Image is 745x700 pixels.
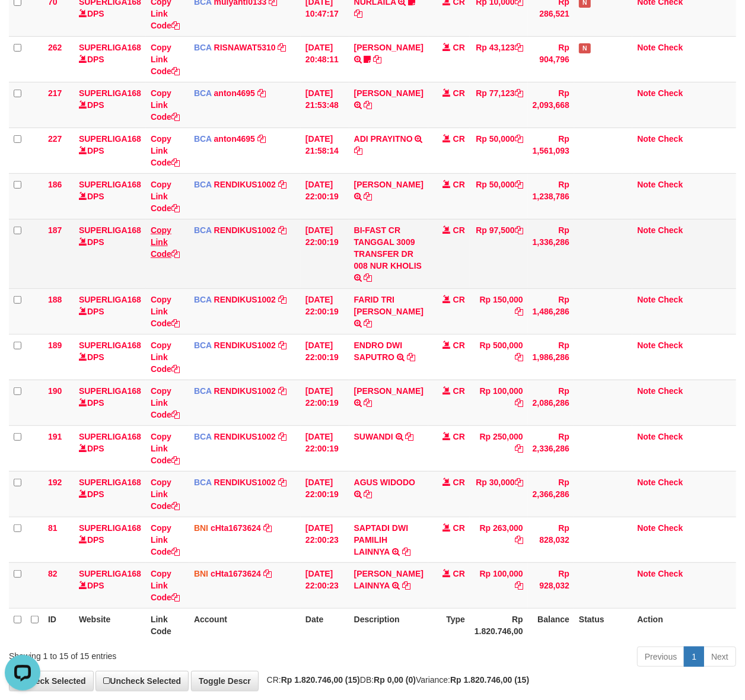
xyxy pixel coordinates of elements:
[354,180,424,189] a: [PERSON_NAME]
[74,128,146,173] td: DPS
[261,675,530,685] span: CR: DB: Variance:
[354,43,424,52] a: [PERSON_NAME]
[151,43,180,76] a: Copy Link Code
[79,180,141,189] a: SUPERLIGA168
[528,173,574,219] td: Rp 1,238,786
[515,535,523,545] a: Copy Rp 263,000 to clipboard
[453,43,465,52] span: CR
[453,88,465,98] span: CR
[79,341,141,350] a: SUPERLIGA168
[470,288,528,334] td: Rp 150,000
[453,523,465,533] span: CR
[263,523,272,533] a: Copy cHta1673624 to clipboard
[364,489,372,499] a: Copy AGUS WIDODO to clipboard
[301,36,349,82] td: [DATE] 20:48:11
[528,425,574,471] td: Rp 2,336,286
[191,671,259,691] a: Toggle Descr
[301,334,349,380] td: [DATE] 22:00:19
[214,432,276,441] a: RENDIKUS1002
[470,471,528,517] td: Rp 30,000
[637,569,655,578] a: Note
[354,295,424,316] a: FARID TRI [PERSON_NAME]
[574,608,632,642] th: Status
[406,432,414,441] a: Copy SUWANDI to clipboard
[79,432,141,441] a: SUPERLIGA168
[515,307,523,316] a: Copy Rp 150,000 to clipboard
[349,608,428,642] th: Description
[151,134,180,167] a: Copy Link Code
[528,517,574,562] td: Rp 828,032
[194,180,212,189] span: BCA
[194,569,208,578] span: BNI
[257,134,266,144] a: Copy anton4695 to clipboard
[364,273,372,282] a: Copy BI-FAST CR TANGGAL 3009 TRANSFER DR 008 NUR KHOLIS to clipboard
[278,432,286,441] a: Copy RENDIKUS1002 to clipboard
[48,569,58,578] span: 82
[278,295,286,304] a: Copy RENDIKUS1002 to clipboard
[48,180,62,189] span: 186
[48,225,62,235] span: 187
[528,608,574,642] th: Balance
[637,134,655,144] a: Note
[194,432,212,441] span: BCA
[515,352,523,362] a: Copy Rp 500,000 to clipboard
[658,225,683,235] a: Check
[278,341,286,350] a: Copy RENDIKUS1002 to clipboard
[214,134,255,144] a: anton4695
[453,386,465,396] span: CR
[95,671,189,691] a: Uncheck Selected
[151,225,180,259] a: Copy Link Code
[9,671,94,691] a: Check Selected
[515,478,523,487] a: Copy Rp 30,000 to clipboard
[637,43,655,52] a: Note
[632,608,736,642] th: Action
[453,134,465,144] span: CR
[528,128,574,173] td: Rp 1,561,093
[79,569,141,578] a: SUPERLIGA168
[74,608,146,642] th: Website
[79,134,141,144] a: SUPERLIGA168
[453,341,465,350] span: CR
[364,398,372,408] a: Copy YOGI ARDIANTO to clipboard
[637,295,655,304] a: Note
[79,88,141,98] a: SUPERLIGA168
[515,444,523,453] a: Copy Rp 250,000 to clipboard
[354,134,413,144] a: ADI PRAYITNO
[528,471,574,517] td: Rp 2,366,286
[214,478,276,487] a: RENDIKUS1002
[74,334,146,380] td: DPS
[151,569,180,602] a: Copy Link Code
[354,523,409,556] a: SAPTADI DWI PAMILIH LAINNYA
[281,675,360,685] strong: Rp 1.820.746,00 (15)
[354,225,422,271] a: BI-FAST CR TANGGAL 3009 TRANSFER DR 008 NUR KHOLIS
[528,288,574,334] td: Rp 1,486,286
[637,432,655,441] a: Note
[74,517,146,562] td: DPS
[79,523,141,533] a: SUPERLIGA168
[354,88,424,98] a: [PERSON_NAME]
[658,180,683,189] a: Check
[194,225,212,235] span: BCA
[515,134,523,144] a: Copy Rp 50,000 to clipboard
[301,380,349,425] td: [DATE] 22:00:19
[74,82,146,128] td: DPS
[453,225,465,235] span: CR
[354,146,362,155] a: Copy ADI PRAYITNO to clipboard
[194,43,212,52] span: BCA
[278,386,286,396] a: Copy RENDIKUS1002 to clipboard
[214,43,276,52] a: RISNAWAT5310
[79,225,141,235] a: SUPERLIGA168
[48,43,62,52] span: 262
[354,341,403,362] a: ENDRO DWI SAPUTRO
[637,386,655,396] a: Note
[428,608,470,642] th: Type
[373,55,381,64] a: Copy YOSI EFENDI to clipboard
[194,295,212,304] span: BCA
[470,128,528,173] td: Rp 50,000
[211,569,261,578] a: cHta1673624
[453,478,465,487] span: CR
[354,569,424,590] a: [PERSON_NAME] LAINNYA
[74,425,146,471] td: DPS
[214,295,276,304] a: RENDIKUS1002
[48,386,62,396] span: 190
